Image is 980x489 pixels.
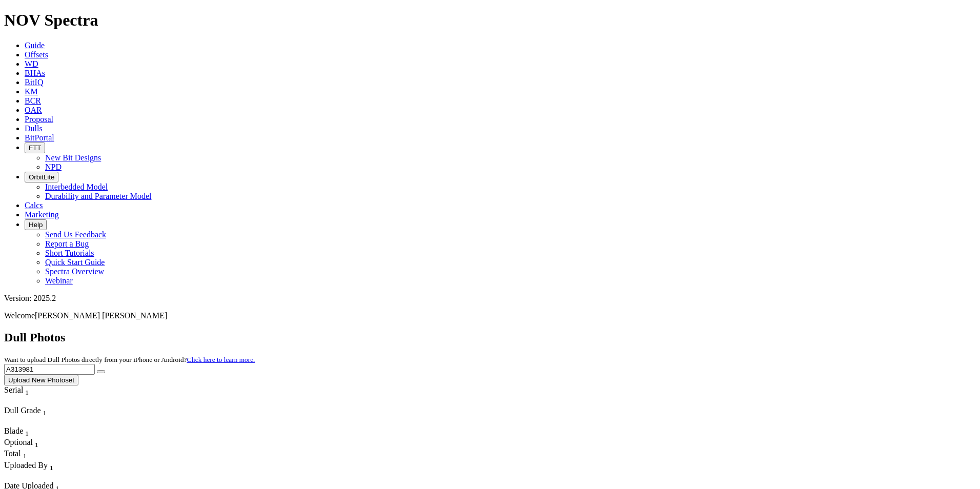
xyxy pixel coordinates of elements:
a: Offsets [25,50,48,59]
a: Interbedded Model [45,182,108,191]
div: Sort None [4,461,100,481]
div: Total Sort None [4,449,40,460]
a: Click here to learn more. [187,356,255,363]
a: Spectra Overview [45,267,104,276]
h1: NOV Spectra [4,11,976,30]
div: Optional Sort None [4,438,40,449]
a: BHAs [25,69,45,77]
span: OrbitLite [29,173,54,181]
p: Welcome [4,311,976,320]
div: Column Menu [4,397,48,406]
span: Serial [4,385,23,394]
a: Proposal [25,115,53,124]
sub: 1 [25,430,29,437]
a: Calcs [25,201,43,210]
div: Sort None [4,406,76,426]
a: Short Tutorials [45,249,94,257]
button: Help [25,219,47,230]
span: Dull Grade [4,406,41,415]
span: Blade [4,426,23,435]
div: Blade Sort None [4,426,40,438]
a: Quick Start Guide [45,258,105,267]
sub: 1 [43,409,47,417]
sub: 1 [35,441,38,449]
sub: 1 [25,389,29,396]
a: NPD [45,162,62,171]
a: WD [25,59,38,68]
a: BitIQ [25,78,43,87]
a: Marketing [25,210,59,219]
a: Send Us Feedback [45,230,106,239]
span: Sort None [43,406,47,415]
button: Upload New Photoset [4,375,78,385]
div: Uploaded By Sort None [4,461,100,472]
span: Total [4,449,21,458]
div: Serial Sort None [4,385,48,397]
div: Version: 2025.2 [4,294,976,303]
div: Column Menu [4,472,100,481]
a: BCR [25,96,41,105]
a: Guide [25,41,45,50]
h2: Dull Photos [4,331,976,344]
span: Help [29,221,43,229]
span: Sort None [25,426,29,435]
span: Sort None [25,385,29,394]
span: Sort None [23,449,27,458]
span: [PERSON_NAME] [PERSON_NAME] [35,311,167,320]
a: BitPortal [25,133,54,142]
a: KM [25,87,38,96]
span: FTT [29,144,41,152]
a: OAR [25,106,42,114]
button: OrbitLite [25,172,58,182]
span: Sort None [50,461,53,470]
span: Optional [4,438,33,446]
div: Sort None [4,426,40,438]
span: Uploaded By [4,461,48,470]
span: Sort None [35,438,38,446]
a: Report a Bug [45,239,89,248]
small: Want to upload Dull Photos directly from your iPhone or Android? [4,356,255,363]
a: Dulls [25,124,43,133]
input: Search Serial Number [4,364,95,375]
div: Column Menu [4,417,76,426]
sub: 1 [50,464,53,472]
div: Sort None [4,385,48,406]
a: New Bit Designs [45,153,101,162]
div: Sort None [4,449,40,460]
a: Webinar [45,276,73,285]
div: Dull Grade Sort None [4,406,76,417]
sub: 1 [23,453,27,460]
a: Durability and Parameter Model [45,192,152,200]
button: FTT [25,142,45,153]
div: Sort None [4,438,40,449]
